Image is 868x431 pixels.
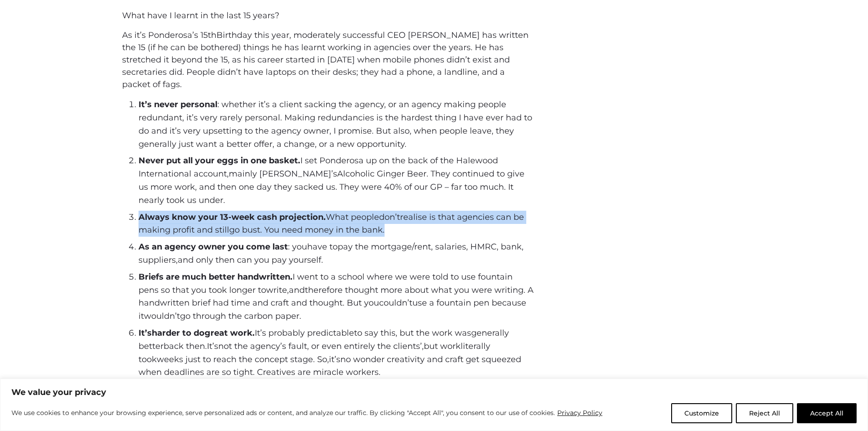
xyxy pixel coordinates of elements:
[420,341,424,351] span: ’,
[797,403,857,423] button: Accept All
[139,328,509,351] span: generally better
[287,285,289,295] span: ,
[289,285,305,295] span: and
[139,242,288,252] strong: As an agency owner you come last
[180,311,301,321] span: go through the carbon paper.
[268,328,354,338] span: probably predictable
[266,285,287,295] span: write
[139,212,326,222] strong: Always know your 13-week cash projection.
[139,156,498,179] span: I set Ponderosa up on the back of the Halewood International account,
[424,341,461,351] span: but work
[139,285,534,308] span: therefore thought more about what you were writing. A handwritten brief had time and craft and th...
[329,354,340,364] span: it’s
[321,255,323,265] span: .
[229,169,337,179] span: mainly [PERSON_NAME]’s
[229,225,260,235] span: go bust
[152,328,205,338] span: harder to do
[205,328,252,338] span: great work
[144,311,180,321] span: wouldn’t
[207,341,218,351] span: It’s
[412,242,414,252] span: /
[208,30,216,40] span: th
[260,225,385,235] span: . You need money in the bank.
[379,212,400,222] span: don’t
[139,272,513,295] span: I went to a school where we were told to use fountain pens so that you took longer to
[122,30,208,40] span: As it’s Ponderosa’s 15
[122,30,529,89] span: Birthday this year, moderately successful CEO [PERSON_NAME] has written the 15 (if he can be both...
[11,387,857,398] p: We value your privacy
[176,255,178,265] span: ,
[139,272,293,282] strong: Briefs are much better handwritten.
[307,242,338,252] span: have to
[255,328,266,338] span: It’s
[218,341,420,351] span: not the agency’s fault, or even entirely the clients
[379,298,412,308] span: couldn’t
[139,99,217,109] strong: It’s never personal
[178,255,321,265] span: and only then can you pay yourself
[671,403,732,423] button: Customize
[139,328,152,338] span: It’s
[139,156,300,166] strong: Never put all your eggs in one basket.
[139,242,307,252] span: : you
[122,10,534,22] p: What have I learnt in the last 15 years?
[354,328,471,338] span: to say this, but the work was
[139,212,379,222] span: What people
[164,341,207,351] span: back then.
[11,407,603,418] p: We use cookies to enhance your browsing experience, serve personalized ads or content, and analyz...
[139,99,532,149] span: : whether it’s a client sacking the agency, or an agency making people redundant, it’s very rarel...
[139,341,490,364] span: literally took
[139,169,524,205] span: Alcoholic Ginger Beer. They continued to give us more work, and then one day they sacked us. They...
[557,407,603,418] a: Privacy Policy
[736,403,793,423] button: Reject All
[157,354,329,364] span: weeks just to reach the concept stage. So,
[338,242,412,252] span: pay the mortgage
[252,328,255,338] span: .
